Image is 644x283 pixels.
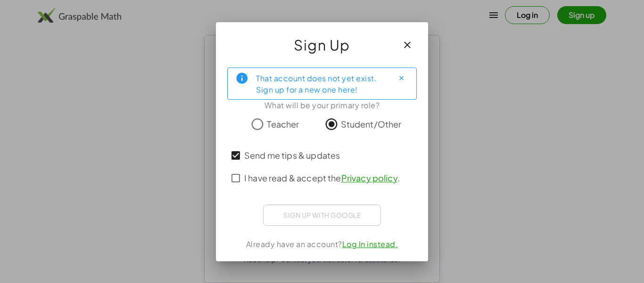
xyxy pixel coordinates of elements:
a: Privacy policy [341,172,397,183]
div: That account does not yet exist. Sign up for a new one here! [256,72,386,95]
a: Log In instead. [342,239,398,249]
div: What will be your primary role? [227,100,417,111]
span: I have read & accept the . [244,172,400,184]
button: Close [394,71,409,86]
span: Student/Other [341,118,402,130]
span: Teacher [267,118,299,130]
div: Already have an account? [227,239,417,250]
span: Sign Up [294,34,350,56]
span: Send me tips & updates [244,149,340,162]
